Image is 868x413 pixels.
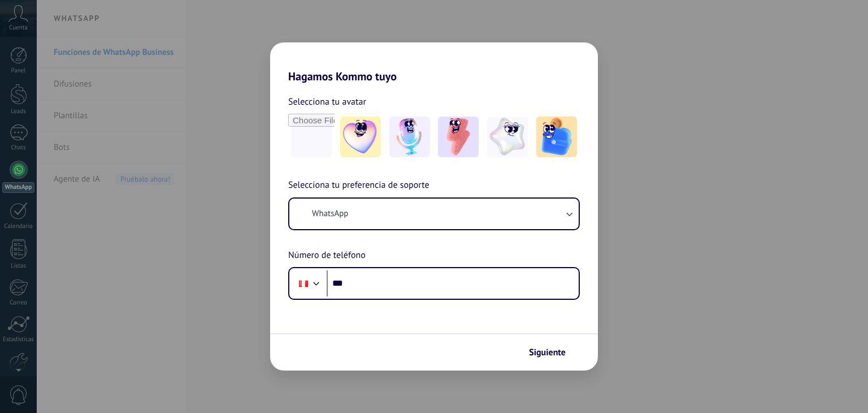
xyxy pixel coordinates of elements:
[340,117,381,157] img: -1.jpeg
[288,94,366,109] span: Selecciona tu avatar
[288,248,366,263] span: Número de teléfono
[524,343,581,362] button: Siguiente
[288,178,429,193] span: Selecciona tu preferencia de soporte
[293,272,314,295] div: Peru: + 51
[438,117,479,157] img: -3.jpeg
[529,349,566,356] span: Siguiente
[536,117,577,157] img: -5.jpeg
[389,117,430,157] img: -2.jpeg
[270,42,598,83] h2: Hagamos Kommo tuyo
[312,208,348,220] span: WhatsApp
[289,199,579,229] button: WhatsApp
[487,117,528,157] img: -4.jpeg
